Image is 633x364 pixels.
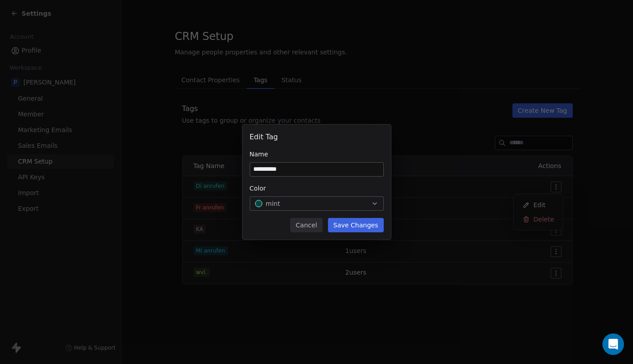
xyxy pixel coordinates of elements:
button: Save Changes [328,218,384,232]
div: Color [250,184,384,193]
div: Name [250,150,384,159]
div: Edit Tag [250,132,384,142]
span: mint [266,199,280,208]
button: mint [250,196,384,211]
button: Cancel [290,218,322,232]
